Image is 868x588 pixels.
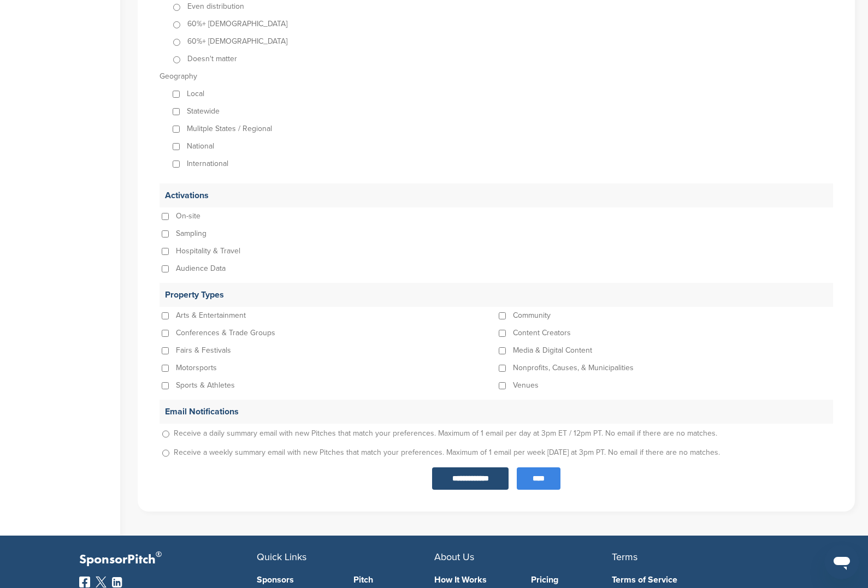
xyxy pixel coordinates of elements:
[513,324,571,342] p: Content Creators
[187,15,287,33] p: 60%+ [DEMOGRAPHIC_DATA]
[160,283,833,307] p: Property Types
[612,551,637,563] span: Terms
[187,155,228,173] p: International
[187,33,287,50] p: 60%+ [DEMOGRAPHIC_DATA]
[176,324,275,342] p: Conferences & Trade Groups
[160,400,833,424] p: Email Notifications
[176,359,217,377] p: Motorsports
[79,577,90,587] img: Facebook
[176,225,206,242] p: Sampling
[434,551,474,563] span: About Us
[156,548,162,561] span: ®
[176,342,231,359] p: Fairs & Festivals
[187,120,272,138] p: Mulitple States / Regional
[174,424,717,443] p: Receive a daily summary email with new Pitches that match your preferences. Maximum of 1 email pe...
[612,575,773,584] a: Terms of Service
[96,577,107,587] img: Twitter
[176,207,200,225] p: On-site
[187,138,214,155] p: National
[176,260,226,277] p: Audience Data
[257,551,306,563] span: Quick Links
[531,575,612,584] a: Pricing
[513,377,539,394] p: Venues
[824,544,859,579] iframe: Button to launch messaging window
[176,377,235,394] p: Sports & Athletes
[257,575,338,584] a: Sponsors
[187,50,237,68] p: Doesn't matter
[187,85,204,103] p: Local
[176,307,246,324] p: Arts & Entertainment
[434,575,515,584] a: How It Works
[513,359,634,377] p: Nonprofits, Causes, & Municipalities
[176,242,240,260] p: Hospitality & Travel
[513,342,592,359] p: Media & Digital Content
[187,103,220,120] p: Statewide
[160,68,833,85] p: Geography
[353,575,434,584] a: Pitch
[174,443,720,462] p: Receive a weekly summary email with new Pitches that match your preferences. Maximum of 1 email p...
[160,183,833,207] p: Activations
[513,307,551,324] p: Community
[79,552,257,568] p: SponsorPitch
